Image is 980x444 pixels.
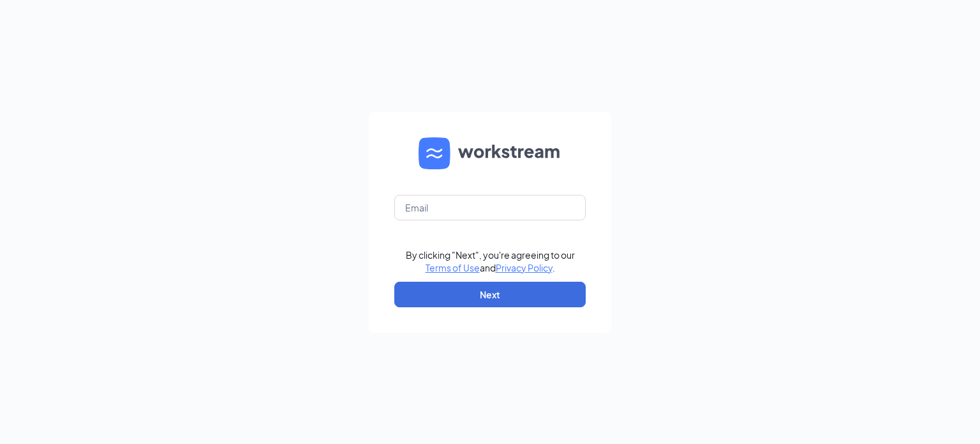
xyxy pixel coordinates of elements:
[394,195,586,220] input: Email
[394,282,586,307] button: Next
[426,262,480,273] a: Terms of Use
[406,249,575,274] div: By clicking "Next", you're agreeing to our and .
[496,262,553,273] a: Privacy Policy
[419,137,561,169] img: WS logo and Workstream text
